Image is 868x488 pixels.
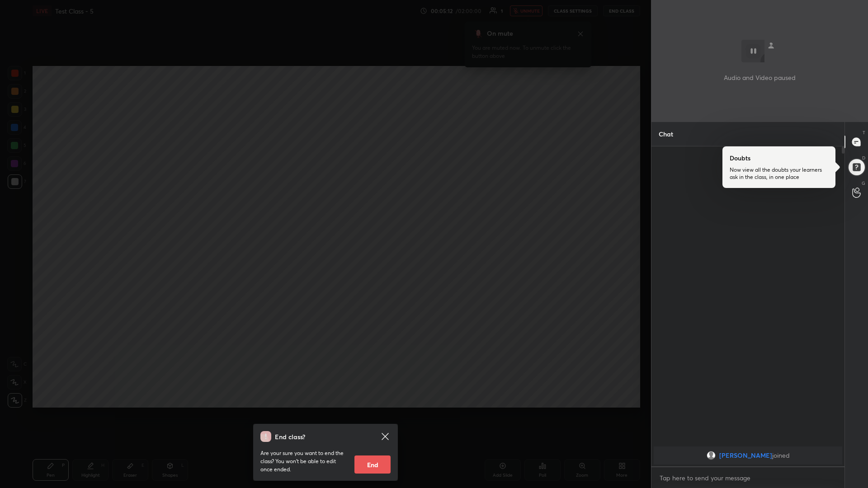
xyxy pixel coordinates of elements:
[707,451,716,460] img: default.png
[354,455,391,474] button: End
[260,449,347,474] p: Are your sure you want to end the class? You won’t be able to edit once ended.
[862,155,865,161] p: D
[719,452,772,459] span: [PERSON_NAME]
[275,432,305,441] h4: End class?
[862,180,865,187] p: G
[651,445,844,466] div: grid
[724,73,796,82] p: Audio and Video paused
[772,452,790,459] span: joined
[863,129,865,136] p: T
[651,122,680,146] p: Chat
